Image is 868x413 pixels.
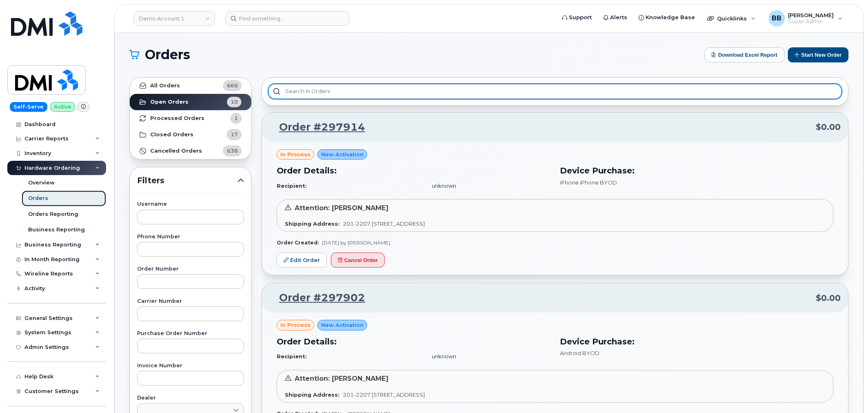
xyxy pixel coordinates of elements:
[343,391,425,398] span: 201-2207 [STREET_ADDRESS]
[705,47,785,62] button: Download Excel Report
[145,49,190,61] span: Orders
[277,182,307,189] strong: Recipient:
[137,175,238,187] span: Filters
[425,349,551,364] td: unknown
[130,78,251,94] a: All Orders666
[150,148,202,154] strong: Cancelled Orders
[816,121,841,133] span: $0.00
[321,321,364,329] span: New Activation
[560,179,617,186] span: iPhone iPhone BYOD
[269,84,842,99] input: Search in orders
[130,143,251,159] a: Cancelled Orders638
[137,363,244,369] label: Invoice Number
[137,331,244,336] label: Purchase Order Number
[137,395,244,401] label: Dealer
[277,164,551,177] h3: Order Details:
[130,127,251,143] a: Closed Orders17
[150,115,204,122] strong: Processed Orders
[277,240,319,246] strong: Order Created:
[231,98,238,106] span: 10
[295,375,388,382] span: Attention: [PERSON_NAME]
[277,335,551,348] h3: Order Details:
[130,94,251,110] a: Open Orders10
[285,220,340,227] strong: Shipping Address:
[343,220,425,227] span: 201-2207 [STREET_ADDRESS]
[560,350,600,356] span: Android BYOD
[560,164,834,177] h3: Device Purchase:
[137,299,244,304] label: Carrier Number
[137,202,244,207] label: Username
[321,151,364,158] span: New Activation
[322,240,390,246] span: [DATE] by [PERSON_NAME]
[788,47,849,62] button: Start New Order
[227,82,238,89] span: 666
[269,291,365,305] a: Order #297902
[277,253,327,268] a: Edit Order
[280,321,311,329] span: in process
[234,114,238,122] span: 1
[285,391,340,398] strong: Shipping Address:
[560,335,834,348] h3: Device Purchase:
[425,179,551,193] td: unknown
[331,253,385,268] button: Cancel Order
[277,353,307,360] strong: Recipient:
[295,204,388,212] span: Attention: [PERSON_NAME]
[231,131,238,138] span: 17
[150,82,180,89] strong: All Orders
[150,131,193,138] strong: Closed Orders
[150,99,189,105] strong: Open Orders
[130,110,251,127] a: Processed Orders1
[227,147,238,155] span: 638
[269,120,365,135] a: Order #297914
[280,151,311,158] span: in process
[137,234,244,240] label: Phone Number
[137,266,244,272] label: Order Number
[816,292,841,304] span: $0.00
